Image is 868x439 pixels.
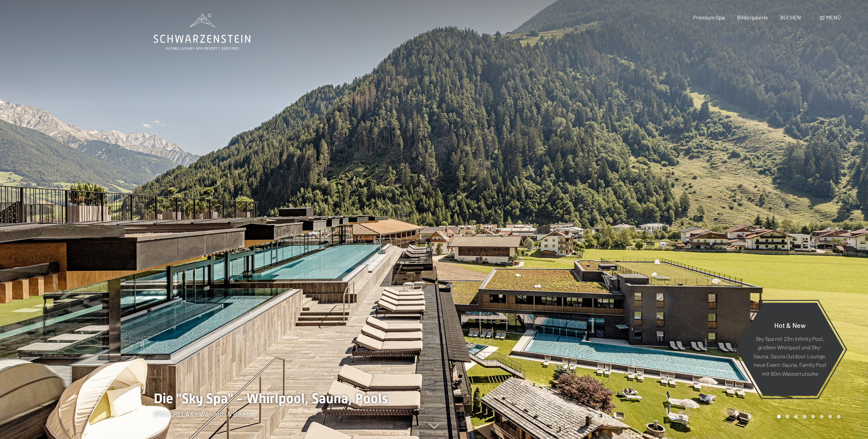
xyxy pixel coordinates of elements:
span: Menü [826,14,841,21]
div: Carousel Pagination [775,415,841,418]
div: Carousel Page 2 [786,415,789,418]
a: BUCHEN [780,14,801,21]
a: Bildergalerie [737,14,768,21]
div: Carousel Page 4 [803,415,806,418]
div: Carousel Page 8 [837,415,841,418]
div: Carousel Page 5 [811,415,815,418]
a: Hot & New Sky Spa mit 23m Infinity Pool, großem Whirlpool und Sky-Sauna, Sauna Outdoor Lounge, ne... [736,302,844,396]
a: Premium Spa [693,14,725,21]
div: Carousel Page 6 [820,415,824,418]
span: Hot & New [774,321,806,329]
p: Sky Spa mit 23m Infinity Pool, großem Whirlpool und Sky-Sauna, Sauna Outdoor Lounge, neue Event-S... [753,334,827,378]
div: Carousel Page 1 (Current Slide) [777,415,781,418]
div: Carousel Page 3 [794,415,798,418]
div: Carousel Page 7 [828,415,832,418]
